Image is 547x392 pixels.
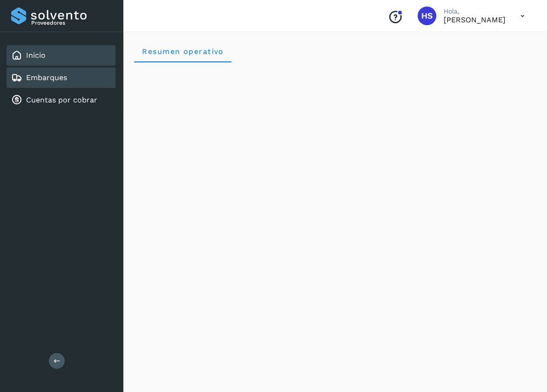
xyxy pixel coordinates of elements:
[142,47,224,56] span: Resumen operativo
[26,95,97,104] a: Cuentas por cobrar
[7,90,115,110] div: Cuentas por cobrar
[444,7,506,15] p: Hola,
[7,68,115,88] div: Embarques
[31,20,112,26] p: Proveedores
[26,73,67,82] a: Embarques
[26,51,46,60] a: Inicio
[7,45,115,66] div: Inicio
[444,15,506,24] p: Hermilo Salazar Rodriguez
